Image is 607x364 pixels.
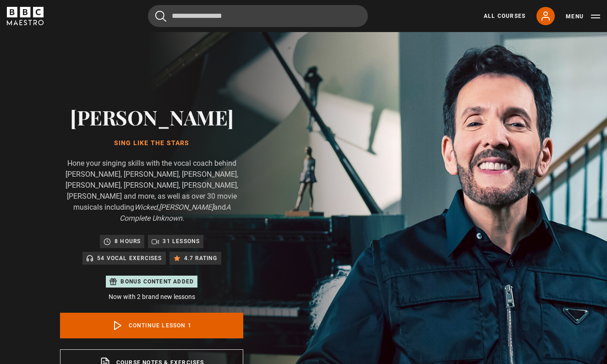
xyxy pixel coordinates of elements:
[60,292,243,302] p: Now with 2 brand new lessons
[484,12,525,20] a: All Courses
[163,237,200,246] p: 31 lessons
[184,254,218,263] p: 4.7 rating
[7,7,44,25] svg: BBC Maestro
[60,105,243,129] h2: [PERSON_NAME]
[60,140,243,147] h1: Sing Like the Stars
[60,313,243,338] a: Continue lesson 1
[60,158,243,224] p: Hone your singing skills with the vocal coach behind [PERSON_NAME], [PERSON_NAME], [PERSON_NAME],...
[148,5,368,27] input: Search
[134,203,158,212] i: Wicked
[97,254,162,263] p: 54 Vocal Exercises
[155,11,166,22] button: Submit the search query
[566,12,600,21] button: Toggle navigation
[120,277,194,286] p: Bonus content added
[115,237,141,246] p: 8 hours
[159,203,213,212] i: [PERSON_NAME]
[120,203,230,223] i: A Complete Unknown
